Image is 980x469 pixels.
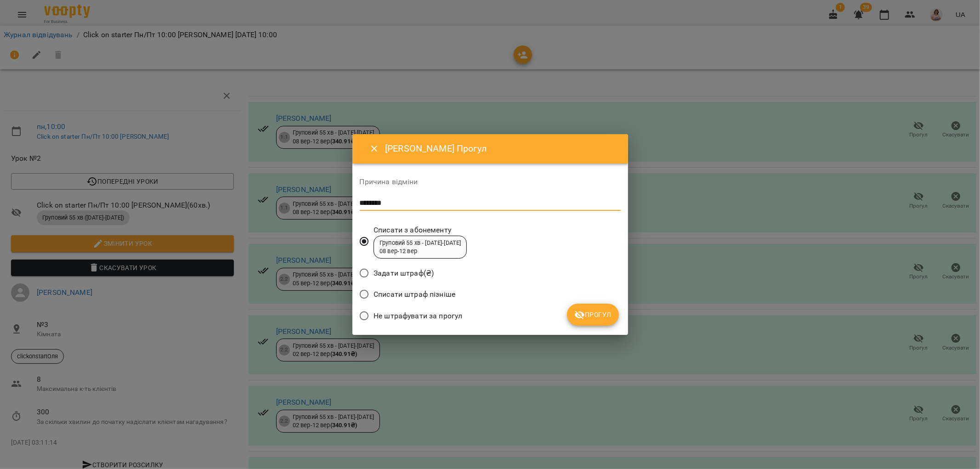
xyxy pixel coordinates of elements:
span: Списати штраф пізніше [374,289,455,300]
button: Close [363,138,385,160]
label: Причина відміни [360,178,621,186]
span: Списати з абонементу [374,225,467,236]
button: Прогул [567,304,619,326]
span: Прогул [574,309,612,320]
div: Груповий 55 хв - [DATE]-[DATE] 08 вер - 12 вер [380,239,461,256]
span: Задати штраф(₴) [374,268,434,279]
h6: [PERSON_NAME] Прогул [385,141,617,156]
span: Не штрафувати за прогул [374,311,462,322]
